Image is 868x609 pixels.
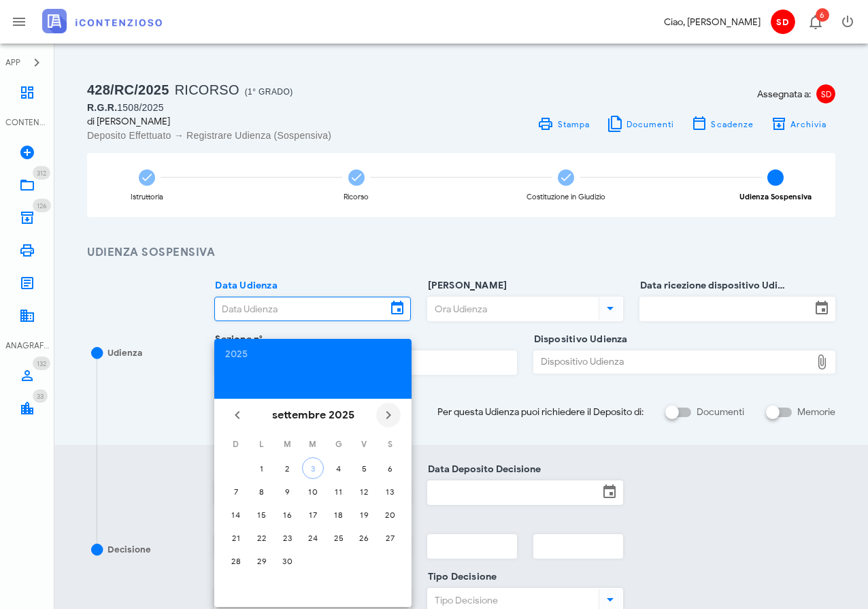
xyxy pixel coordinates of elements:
button: 20 [379,504,401,525]
button: 5 [353,457,375,479]
span: (1° Grado) [245,87,293,97]
div: Udienza Sospensiva [739,193,812,201]
button: Il prossimo mese [376,403,401,427]
button: 8 [251,480,273,502]
div: 15 [251,510,273,520]
label: Decisione [211,570,261,584]
div: 26 [353,533,375,543]
div: 17 [302,510,324,520]
img: logo-text-2x.png [42,9,162,33]
button: 25 [328,527,350,548]
button: Distintivo [799,5,831,38]
div: 11 [328,487,350,497]
label: Sezione n° [211,333,263,346]
div: 12 [353,487,375,497]
button: 7 [225,480,247,502]
label: Data Udienza [211,279,278,293]
button: 12 [353,480,375,502]
th: D [224,433,248,456]
span: R.G.R. [87,102,117,113]
div: 21 [225,533,247,543]
div: 9 [276,487,298,497]
div: 22 [251,533,273,543]
button: 3 [302,457,324,479]
div: 1508/2025 [87,101,453,114]
button: 17 [302,504,324,525]
div: ANAGRAFICA [5,340,49,352]
button: Archivia [762,114,835,133]
div: 19 [353,510,375,520]
span: 312 [37,169,46,178]
div: 8 [251,487,273,497]
div: 14 [225,510,247,520]
span: Per questa Udienza puoi richiedere il Deposito di: [437,405,644,419]
button: Documenti [598,114,683,133]
span: 126 [37,201,47,210]
span: Distintivo [816,8,829,22]
button: 23 [276,527,298,548]
button: 15 [251,504,273,525]
div: CONTENZIOSO [5,116,49,129]
div: di [PERSON_NAME] [87,114,453,129]
div: 3 [303,463,323,474]
div: 7 [225,487,247,497]
span: Scadenze [710,119,754,129]
div: 13 [379,487,401,497]
th: M [301,433,325,456]
span: Stampa [556,119,590,129]
div: 16 [276,510,298,520]
span: Distintivo [33,199,51,212]
button: 30 [276,550,298,572]
span: SD [771,10,795,34]
div: Udienza [107,346,142,360]
span: 428/RC/2025 [87,82,169,97]
label: Tipo Decisione [424,570,497,584]
button: 2 [276,457,298,479]
button: 10 [302,480,324,502]
div: 6 [379,463,401,474]
div: 25 [328,533,350,543]
label: Numero Decisione [211,516,301,530]
label: Dispositivo Udienza [530,333,628,346]
div: Decisione [107,543,151,557]
button: 1 [251,457,273,479]
span: 4 [767,169,784,186]
button: 11 [328,480,350,502]
button: 29 [251,550,273,572]
button: 18 [328,504,350,525]
div: 29 [251,556,273,566]
div: 2 [276,463,298,474]
div: 24 [302,533,324,543]
span: Distintivo [33,166,50,180]
div: 18 [328,510,350,520]
div: Dispositivo Udienza [534,351,811,373]
input: Ora Udienza [428,297,596,320]
button: 21 [225,527,247,548]
button: Il mese scorso [225,403,250,427]
button: 26 [353,527,375,548]
button: settembre 2025 [267,401,360,429]
span: Documenti [626,119,675,129]
th: M [275,433,299,456]
button: SD [766,5,799,38]
div: Ricorso [344,193,369,201]
div: Deposito Effettuato → Registrare Udienza (Sospensiva) [87,129,453,142]
button: 19 [353,504,375,525]
span: Assegnata a: [757,87,811,101]
span: 33 [37,392,44,401]
div: 23 [276,533,298,543]
div: Istruttoria [131,193,163,201]
button: 27 [379,527,401,548]
label: [PERSON_NAME] [424,279,507,293]
button: 28 [225,550,247,572]
span: Ricorso [175,82,239,97]
a: Stampa [529,114,598,133]
div: 20 [379,510,401,520]
div: 4 [328,463,350,474]
button: 6 [379,457,401,479]
button: 4 [328,457,350,479]
span: Distintivo [33,389,48,403]
button: 9 [276,480,298,502]
label: Documenti [697,406,744,419]
div: 2025 [225,350,401,359]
